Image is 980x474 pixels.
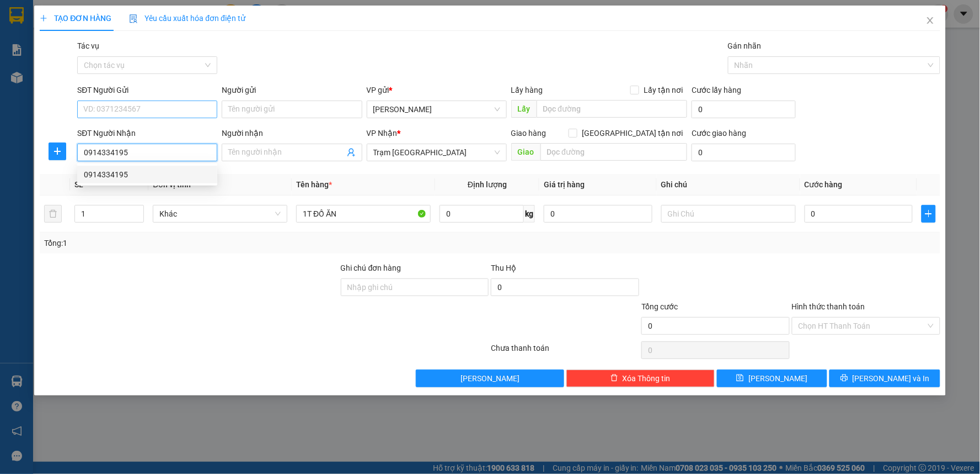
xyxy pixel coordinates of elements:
[511,100,537,118] span: Lấy
[736,374,744,383] span: save
[40,14,47,22] span: plus
[717,370,828,387] button: save[PERSON_NAME]
[544,205,652,223] input: 0
[611,374,618,383] span: delete
[491,264,516,272] span: Thu Hộ
[296,180,332,189] span: Tên hàng
[74,180,83,189] span: SL
[728,41,762,50] label: Gán nhãn
[129,14,138,23] img: icon
[367,84,507,96] div: VP gửi
[577,127,687,139] span: [GEOGRAPHIC_DATA] tận nơi
[44,205,62,223] button: delete
[159,206,281,222] span: Khác
[44,237,378,249] div: Tổng: 1
[537,100,688,118] input: Dọc đường
[347,148,356,157] span: user-add
[77,166,217,183] div: 0914334195
[692,129,746,138] label: Cước giao hàng
[222,127,362,139] div: Người nhận
[544,180,585,189] span: Giá trị hàng
[49,143,66,160] button: plus
[829,370,940,387] button: printer[PERSON_NAME] và In
[922,205,935,223] button: plus
[692,86,741,94] label: Cước lấy hàng
[40,14,111,23] span: TẠO ĐƠN HÀNG
[805,180,843,189] span: Cước hàng
[922,209,935,218] span: plus
[84,168,211,181] div: 0914334195
[511,143,540,161] span: Giao
[511,129,547,138] span: Giao hàng
[77,127,217,139] div: SĐT Người Nhận
[511,86,543,94] span: Lấy hàng
[853,372,930,385] span: [PERSON_NAME] và In
[129,14,245,23] span: Yêu cầu xuất hóa đơn điện tử
[49,147,66,156] span: plus
[490,342,640,361] div: Chưa thanh toán
[566,370,715,387] button: deleteXóa Thông tin
[540,143,688,161] input: Dọc đường
[341,264,401,272] label: Ghi chú đơn hàng
[296,205,431,223] input: VD: Bàn, Ghế
[468,180,507,189] span: Định lượng
[416,370,564,387] button: [PERSON_NAME]
[367,129,398,138] span: VP Nhận
[926,16,935,25] span: close
[748,372,807,385] span: [PERSON_NAME]
[692,101,796,118] input: Cước lấy hàng
[373,101,500,118] span: Phan Thiết
[77,41,99,50] label: Tác vụ
[641,302,678,311] span: Tổng cước
[840,374,848,383] span: printer
[524,205,535,223] span: kg
[661,205,796,223] input: Ghi Chú
[692,144,796,161] input: Cước giao hàng
[373,144,500,161] span: Trạm Sài Gòn
[915,6,946,36] button: Close
[792,302,865,311] label: Hình thức thanh toán
[341,278,489,296] input: Ghi chú đơn hàng
[657,174,800,196] th: Ghi chú
[639,84,687,96] span: Lấy tận nơi
[460,372,520,385] span: [PERSON_NAME]
[623,372,671,385] span: Xóa Thông tin
[222,84,362,96] div: Người gửi
[77,84,217,96] div: SĐT Người Gửi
